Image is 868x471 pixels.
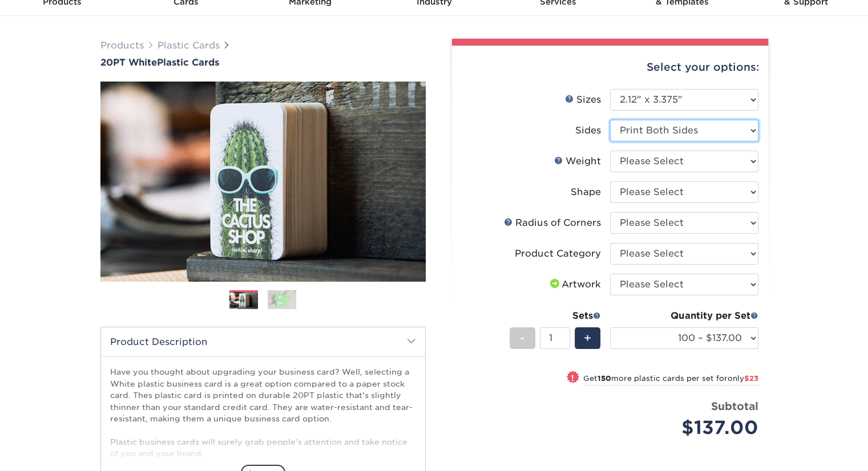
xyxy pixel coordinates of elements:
[597,374,611,383] strong: 150
[584,330,591,347] span: +
[100,57,426,68] a: 20PT WhitePlastic Cards
[728,374,758,383] span: only
[510,309,601,323] div: Sets
[100,57,157,68] span: 20PT White
[610,309,758,323] div: Quantity per Set
[229,291,258,310] img: Plastic Cards 01
[554,155,601,168] div: Weight
[100,57,426,68] h1: Plastic Cards
[575,124,601,137] div: Sides
[711,400,758,412] strong: Subtotal
[619,414,758,441] div: $137.00
[571,372,574,384] span: !
[744,374,758,383] span: $23
[571,185,601,199] div: Shape
[548,278,601,291] div: Artwork
[101,327,425,356] h2: Product Description
[583,374,758,385] small: Get more plastic cards per set for
[504,216,601,230] div: Radius of Corners
[100,69,426,294] img: 20PT White 01
[565,93,601,107] div: Sizes
[515,247,601,261] div: Product Category
[268,290,296,310] img: Plastic Cards 02
[520,330,525,347] span: -
[158,40,220,51] a: Plastic Cards
[461,46,759,89] div: Select your options:
[100,40,144,51] a: Products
